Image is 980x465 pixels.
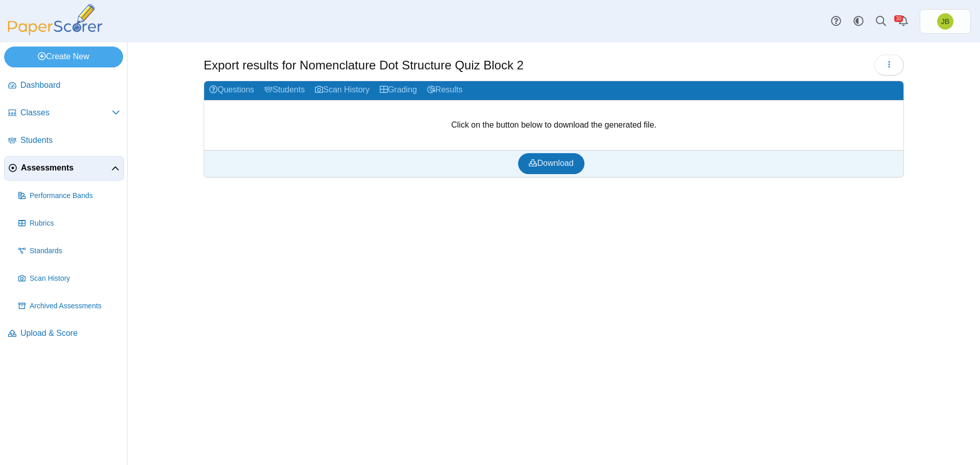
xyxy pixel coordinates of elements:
[204,81,259,100] a: Questions
[14,266,124,291] a: Scan History
[14,184,124,208] a: Performance Bands
[20,135,120,146] span: Students
[4,28,106,37] a: PaperScorer
[310,81,375,100] a: Scan History
[422,81,468,100] a: Results
[30,218,120,229] span: Rubrics
[204,101,903,150] div: Click on the button below to download the generated file.
[4,129,124,153] a: Students
[259,81,310,100] a: Students
[529,159,573,167] span: Download
[14,211,124,236] a: Rubrics
[920,9,971,34] a: Joel Boyd
[4,156,124,181] a: Assessments
[14,239,124,263] a: Standards
[30,301,120,311] span: Archived Assessments
[30,274,120,284] span: Scan History
[20,80,120,91] span: Dashboard
[204,57,524,74] h1: Export results for Nomenclature Dot Structure Quiz Block 2
[4,101,124,126] a: Classes
[20,328,120,339] span: Upload & Score
[21,162,111,174] span: Assessments
[4,4,106,35] img: PaperScorer
[937,13,953,30] span: Joel Boyd
[30,246,120,256] span: Standards
[14,294,124,319] a: Archived Assessments
[4,322,124,346] a: Upload & Score
[892,10,915,33] a: Alerts
[20,107,112,118] span: Classes
[518,153,584,174] a: Download
[4,74,124,98] a: Dashboard
[941,18,949,25] span: Joel Boyd
[375,81,422,100] a: Grading
[4,46,123,67] a: Create New
[30,191,120,201] span: Performance Bands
